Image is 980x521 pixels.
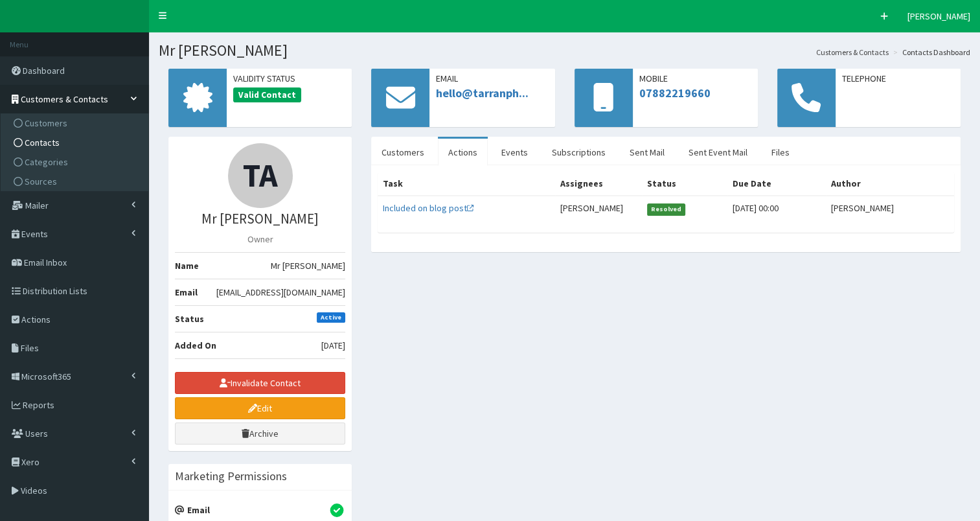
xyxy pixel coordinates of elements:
[639,72,751,85] span: Mobile
[436,72,548,85] span: Email
[21,342,39,354] span: Files
[555,196,641,220] td: [PERSON_NAME]
[436,86,529,100] a: hello@tarranph...
[175,470,287,482] h3: Marketing Permissions
[816,47,889,58] a: Customers & Contacts
[619,139,675,166] a: Sent Mail
[21,314,51,325] span: Actions
[25,428,48,439] span: Users
[383,202,474,214] a: Included on blog post
[826,172,954,196] th: Author
[842,72,954,85] span: Telephone
[25,137,60,148] span: Contacts
[23,399,54,411] span: Reports
[890,47,970,58] li: Contacts Dashboard
[175,397,345,419] a: Edit
[727,172,826,196] th: Due Date
[21,371,71,382] span: Microsoft365
[4,113,148,133] a: Customers
[541,139,616,166] a: Subscriptions
[25,156,68,168] span: Categories
[175,372,345,394] button: Invalidate Contact
[175,211,345,226] h3: Mr [PERSON_NAME]
[21,228,48,240] span: Events
[24,257,67,268] span: Email Inbox
[23,285,87,297] span: Distribution Lists
[826,196,954,220] td: [PERSON_NAME]
[175,286,198,298] b: Email
[25,200,49,211] span: Mailer
[21,456,40,468] span: Xero
[4,152,148,172] a: Categories
[25,117,67,129] span: Customers
[233,87,301,103] span: Valid Contact
[25,176,57,187] span: Sources
[555,172,641,196] th: Assignees
[907,10,970,22] span: [PERSON_NAME]
[175,423,345,445] a: Archive
[378,172,555,196] th: Task
[639,86,711,100] a: 07882219660
[4,172,148,191] a: Sources
[642,172,727,196] th: Status
[761,139,800,166] a: Files
[4,133,148,152] a: Contacts
[175,504,210,516] b: Email
[243,155,278,196] span: TA
[371,139,435,166] a: Customers
[233,72,345,85] span: Validity Status
[317,312,346,323] span: Active
[216,286,345,299] span: [EMAIL_ADDRESS][DOMAIN_NAME]
[175,260,199,272] b: Name
[678,139,758,166] a: Sent Event Mail
[21,93,108,105] span: Customers & Contacts
[21,485,47,496] span: Videos
[271,259,345,272] span: Mr [PERSON_NAME]
[159,42,970,59] h1: Mr [PERSON_NAME]
[175,313,204,325] b: Status
[175,340,216,351] b: Added On
[491,139,538,166] a: Events
[647,203,686,215] span: Resolved
[175,233,345,246] p: Owner
[727,196,826,220] td: [DATE] 00:00
[23,65,65,76] span: Dashboard
[438,139,488,166] a: Actions
[321,339,345,352] span: [DATE]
